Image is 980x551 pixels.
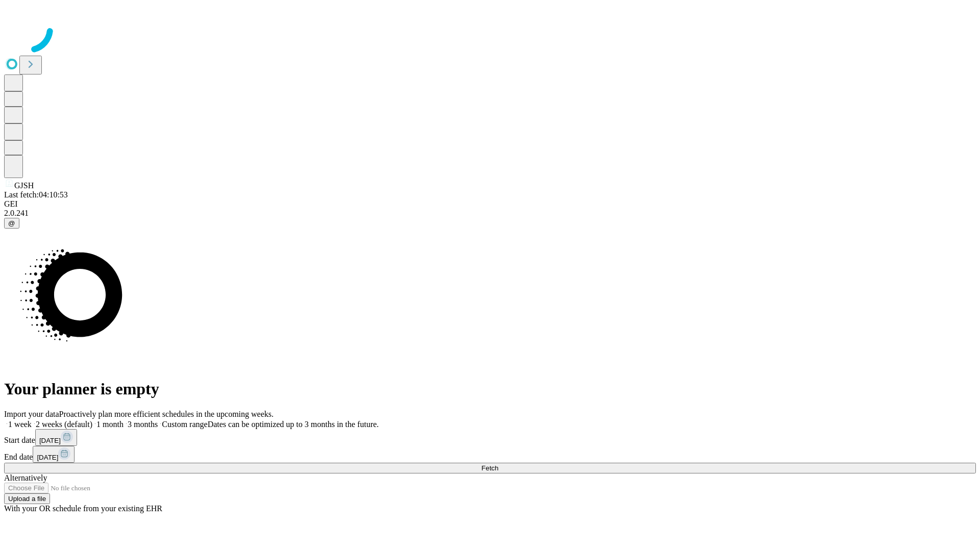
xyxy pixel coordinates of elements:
[4,410,59,418] span: Import your data
[33,446,75,463] button: [DATE]
[4,473,47,482] span: Alternatively
[39,437,61,444] span: [DATE]
[4,493,50,504] button: Upload a file
[4,190,68,199] span: Last fetch: 04:10:53
[4,380,976,398] h1: Your planner is empty
[36,420,92,429] span: 2 weeks (default)
[4,463,976,473] button: Fetch
[4,209,976,218] div: 2.0.241
[8,219,15,227] span: @
[208,420,379,429] span: Dates can be optimized up to 3 months in the future.
[162,420,207,429] span: Custom range
[481,464,498,472] span: Fetch
[4,446,976,463] div: End date
[59,410,274,418] span: Proactively plan more efficient schedules in the upcoming weeks.
[128,420,158,429] span: 3 months
[4,504,162,513] span: With your OR schedule from your existing EHR
[4,199,976,209] div: GEI
[8,420,32,429] span: 1 week
[4,429,976,446] div: Start date
[4,218,19,229] button: @
[96,420,124,429] span: 1 month
[35,429,77,446] button: [DATE]
[37,454,58,461] span: [DATE]
[14,181,34,190] span: GJSH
